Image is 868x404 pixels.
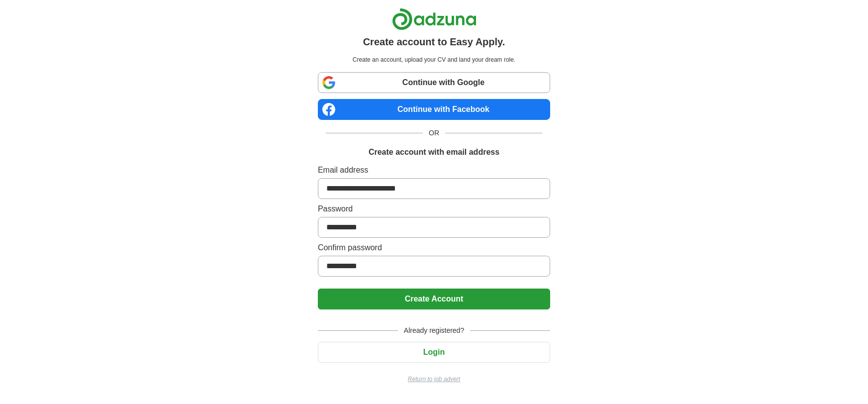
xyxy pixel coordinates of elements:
[318,289,550,309] button: Create Account
[318,375,550,384] a: Return to job advert
[318,72,550,93] a: Continue with Google
[363,34,505,49] h1: Create account to Easy Apply.
[392,8,477,30] img: Adzuna logo
[318,164,550,176] label: Email address
[318,242,550,254] label: Confirm password
[318,203,550,215] label: Password
[318,348,550,356] a: Login
[369,146,499,158] h1: Create account with email address
[318,99,550,120] a: Continue with Facebook
[423,128,445,138] span: OR
[398,325,470,336] span: Already registered?
[318,342,550,363] button: Login
[320,55,548,64] p: Create an account, upload your CV and land your dream role.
